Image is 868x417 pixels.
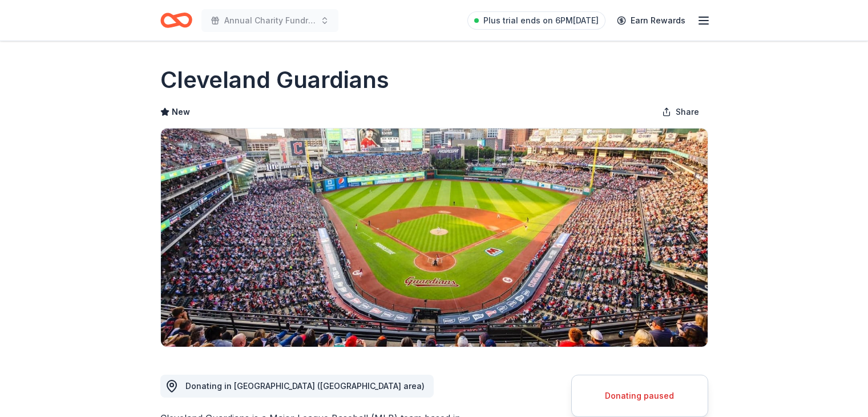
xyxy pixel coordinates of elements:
[224,14,316,27] span: Annual Charity Fundraiser
[610,10,692,31] a: Earn Rewards
[586,389,694,403] div: Donating paused
[172,105,190,119] span: New
[653,101,708,123] button: Share
[467,11,605,30] a: Plus trial ends on 6PM[DATE]
[161,129,708,347] img: Image for Cleveland Guardians
[483,14,599,27] span: Plus trial ends on 6PM[DATE]
[201,9,338,32] button: Annual Charity Fundraiser
[676,105,699,119] span: Share
[160,7,192,34] a: Home
[185,381,425,391] span: Donating in [GEOGRAPHIC_DATA] ([GEOGRAPHIC_DATA] area)
[160,64,389,96] h1: Cleveland Guardians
